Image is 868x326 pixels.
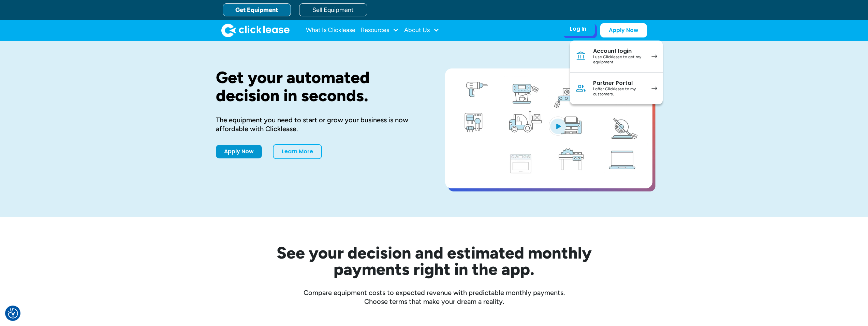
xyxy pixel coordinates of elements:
div: Log In [570,26,586,32]
h2: See your decision and estimated monthly payments right in the app. [243,245,625,277]
div: I offer Clicklease to my customers. [593,87,645,97]
img: Blue play button logo on a light blue circular background [549,117,567,136]
img: Bank icon [575,51,586,62]
a: home [221,24,290,37]
div: Partner Portal [593,80,645,87]
img: Revisit consent button [8,308,18,319]
a: Apply Now [216,145,262,158]
a: Learn More [273,144,322,159]
a: What Is Clicklease [306,24,355,37]
a: open lightbox [445,68,652,188]
a: Sell Equipment [299,3,367,16]
div: The equipment you need to start or grow your business is now affordable with Clicklease. [216,115,423,133]
a: Apply Now [600,23,647,37]
a: Partner PortalI offer Clicklease to my customers. [570,73,663,104]
img: Person icon [575,83,586,94]
a: Account loginI use Clicklease to get my equipment [570,41,663,73]
div: Account login [593,48,645,55]
button: Consent Preferences [8,308,18,319]
div: About Us [404,24,439,37]
a: Get Equipment [223,3,291,16]
h1: Get your automated decision in seconds. [216,68,423,105]
nav: Log In [570,41,663,104]
img: arrow [651,55,657,58]
img: Clicklease logo [221,24,290,37]
div: Compare equipment costs to expected revenue with predictable monthly payments. Choose terms that ... [216,288,652,306]
img: arrow [651,87,657,90]
div: I use Clicklease to get my equipment [593,55,645,65]
div: Resources [361,24,399,37]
